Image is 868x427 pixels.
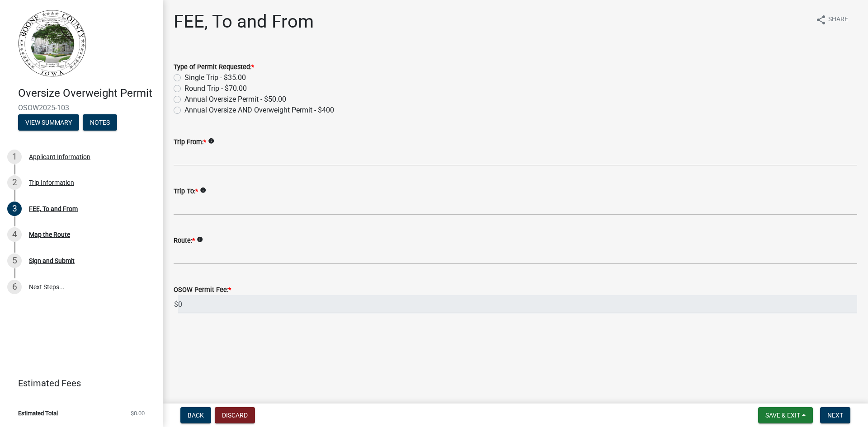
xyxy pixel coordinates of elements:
[83,114,117,131] button: Notes
[29,258,75,264] div: Sign and Submit
[828,14,848,25] span: Share
[18,410,58,416] span: Estimated Total
[215,407,255,423] button: Discard
[131,410,145,416] span: $0.00
[7,253,22,268] div: 5
[83,119,117,127] wm-modal-confirm: Notes
[808,11,855,28] button: shareShare
[174,287,231,293] label: OSOW Permit Fee:
[7,202,22,216] div: 3
[197,236,203,243] i: info
[18,103,145,112] span: OSOW2025-103
[7,374,148,392] a: Estimated Fees
[816,14,826,25] i: share
[7,150,22,164] div: 1
[174,238,195,244] label: Route:
[184,72,246,83] label: Single Trip - $35.00
[18,9,87,77] img: Boone County, Iowa
[7,280,22,294] div: 6
[18,119,79,127] wm-modal-confirm: Summary
[174,11,314,33] h1: FEE, To and From
[820,407,850,423] button: Next
[758,407,813,423] button: Save & Exit
[18,87,156,100] h4: Oversize Overweight Permit
[188,412,204,419] span: Back
[184,94,286,105] label: Annual Oversize Permit - $50.00
[765,412,800,419] span: Save & Exit
[174,188,198,195] label: Trip To:
[29,231,70,238] div: Map the Route
[18,114,79,131] button: View Summary
[29,206,78,212] div: FEE, To and From
[174,139,206,145] label: Trip From:
[174,295,179,314] span: $
[184,83,247,94] label: Round Trip - $70.00
[180,407,211,423] button: Back
[200,187,206,193] i: info
[208,138,214,144] i: info
[827,412,843,419] span: Next
[29,154,90,160] div: Applicant Information
[174,64,254,70] label: Type of Permit Requested:
[7,175,22,190] div: 2
[184,105,334,116] label: Annual Oversize AND Overweight Permit - $400
[7,227,22,242] div: 4
[29,179,74,186] div: Trip Information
